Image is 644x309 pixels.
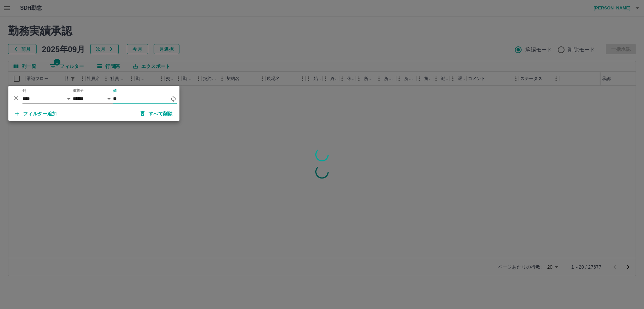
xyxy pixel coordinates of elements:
[10,108,62,120] button: フィルター追加
[113,88,117,93] label: 値
[22,88,26,93] label: 列
[73,88,84,93] label: 演算子
[11,93,21,103] button: 削除
[135,108,178,120] button: すべて削除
